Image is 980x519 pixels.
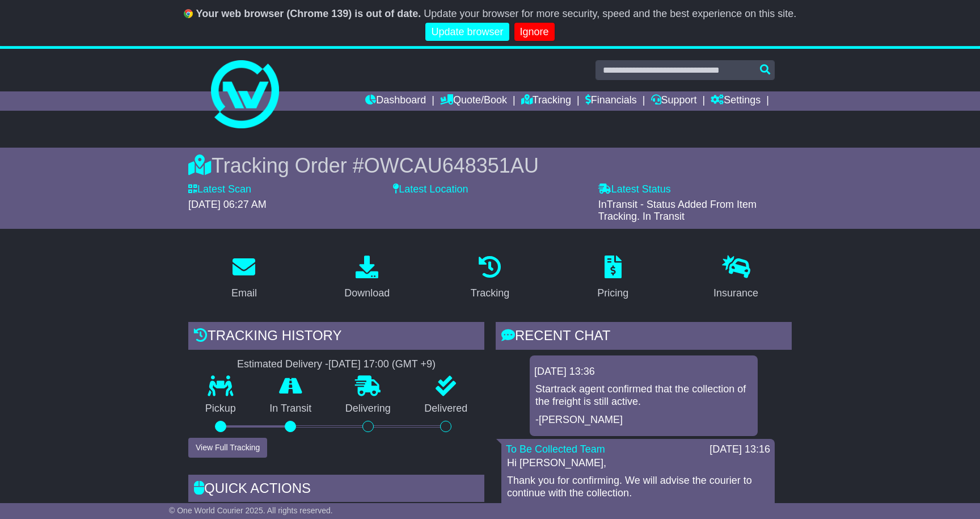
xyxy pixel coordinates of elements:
[188,183,251,196] label: Latest Scan
[188,199,267,210] span: [DATE] 06:27 AM
[597,286,628,301] div: Pricing
[231,286,257,301] div: Email
[188,438,267,458] button: View Full Tracking
[337,252,397,305] a: Download
[364,154,539,177] span: OWCAU648351AU
[188,358,484,371] div: Estimated Delivery -
[471,286,509,301] div: Tracking
[507,457,769,470] p: Hi [PERSON_NAME],
[393,183,468,196] label: Latest Location
[598,183,671,196] label: Latest Status
[496,322,792,353] div: RECENT CHAT
[440,91,507,111] a: Quote/Book
[585,91,637,111] a: Financials
[424,8,796,19] span: Update your browser for more security, speed and the best experience on this site.
[507,475,769,499] p: Thank you for confirming. We will advise the courier to continue with the collection.
[188,153,792,178] div: Tracking Order #
[521,91,571,111] a: Tracking
[328,403,408,415] p: Delivering
[328,358,436,371] div: [DATE] 17:00 (GMT +9)
[535,383,752,408] p: Startrack agent confirmed that the collection of the freight is still active.
[590,252,636,305] a: Pricing
[188,475,484,505] div: Quick Actions
[408,403,485,415] p: Delivered
[463,252,517,305] a: Tracking
[365,91,426,111] a: Dashboard
[534,366,753,378] div: [DATE] 13:36
[709,443,770,456] div: [DATE] 13:16
[425,23,509,41] a: Update browser
[598,199,757,223] span: InTransit - Status Added From Item Tracking. In Transit
[224,252,264,305] a: Email
[344,286,390,301] div: Download
[514,23,555,41] a: Ignore
[713,286,758,301] div: Insurance
[253,403,329,415] p: In Transit
[711,91,761,111] a: Settings
[188,322,484,353] div: Tracking history
[169,506,333,515] span: © One World Courier 2025. All rights reserved.
[706,252,766,305] a: Insurance
[506,443,605,455] a: To Be Collected Team
[196,8,421,19] b: Your web browser (Chrome 139) is out of date.
[188,403,253,415] p: Pickup
[535,414,752,426] p: -[PERSON_NAME]
[651,91,697,111] a: Support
